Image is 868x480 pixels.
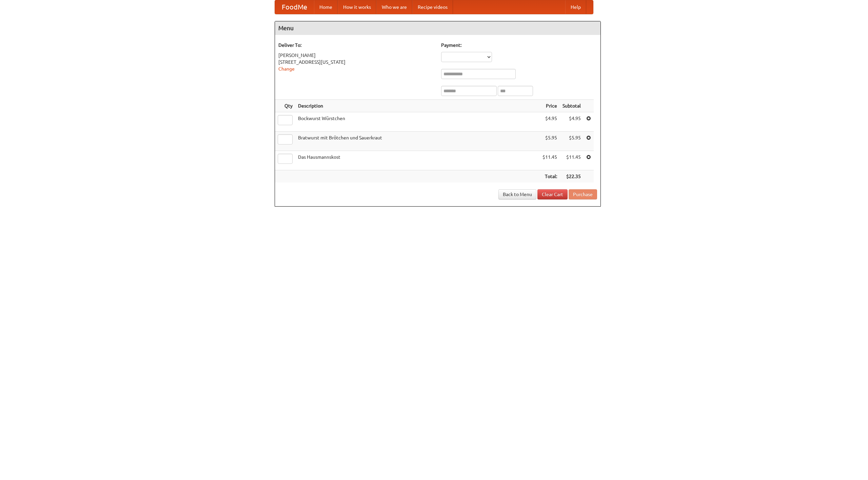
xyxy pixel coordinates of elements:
[275,0,314,14] a: FoodMe
[275,21,600,35] h4: Menu
[295,132,540,151] td: Bratwurst mit Brötchen und Sauerkraut
[295,112,540,132] td: Bockwurst Würstchen
[560,151,584,170] td: $11.45
[540,151,560,170] td: $11.45
[412,0,453,14] a: Recipe videos
[295,100,540,112] th: Description
[278,66,295,72] a: Change
[278,59,434,65] div: [STREET_ADDRESS][US_STATE]
[560,112,584,132] td: $4.95
[560,100,584,112] th: Subtotal
[314,0,338,14] a: Home
[560,170,584,183] th: $22.35
[441,42,597,49] h5: Payment:
[537,189,568,199] a: Clear Cart
[295,151,540,170] td: Das Hausmannskost
[540,132,560,151] td: $5.95
[569,189,597,199] button: Purchase
[278,42,434,49] h5: Deliver To:
[498,189,536,199] a: Back to Menu
[540,112,560,132] td: $4.95
[560,132,584,151] td: $5.95
[540,100,560,112] th: Price
[540,170,560,183] th: Total:
[376,0,412,14] a: Who we are
[275,100,295,112] th: Qty
[338,0,376,14] a: How it works
[565,0,586,14] a: Help
[278,52,434,59] div: [PERSON_NAME]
